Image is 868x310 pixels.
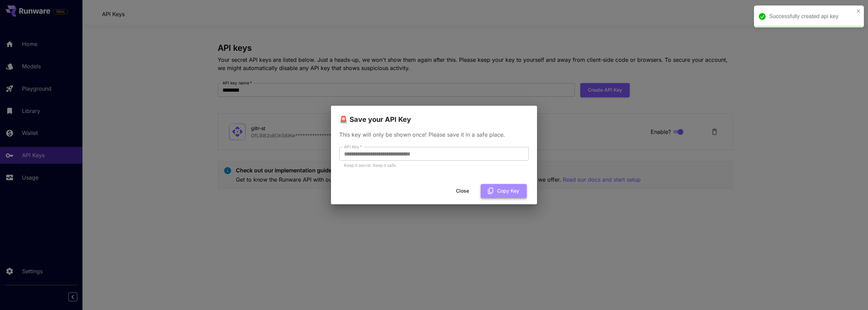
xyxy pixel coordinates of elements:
h2: 🚨 Save your API Key [331,106,537,125]
p: This key will only be shown once! Please save it in a safe place. [339,130,529,139]
div: Successfully created api key [769,12,854,21]
p: Keep it secret. Keep it safe. [344,162,524,169]
button: close [856,8,861,14]
label: API Key [344,144,362,150]
button: Copy Key [481,184,527,198]
button: Close [447,184,478,198]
